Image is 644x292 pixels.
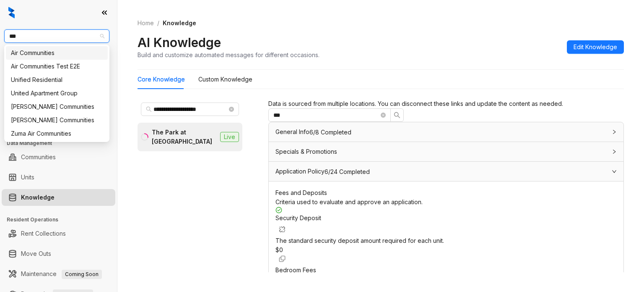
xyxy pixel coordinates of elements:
[6,113,108,127] div: Villa Serena Communities
[6,60,108,73] div: Air Communities Test E2E
[309,129,351,135] span: 6/8 Completed
[275,168,325,175] span: Application Policy
[275,197,617,207] div: Criteria used to evaluate and approve an application.
[62,270,102,279] span: Coming Soon
[2,266,115,282] li: Maintenance
[6,73,108,87] div: Unified Residential
[163,19,196,26] span: Knowledge
[269,142,623,161] div: Specials & Promotions
[11,62,103,71] div: Air Communities Test E2E
[157,18,159,28] li: /
[138,50,319,59] div: Build and customize automated messages for different occasions.
[6,46,108,60] div: Air Communities
[6,87,108,100] div: United Apartment Group
[275,266,617,275] div: Bedroom Fees
[612,149,617,154] span: collapsed
[381,113,386,118] span: close-circle
[574,42,617,52] span: Edit Knowledge
[394,112,400,118] span: search
[21,149,56,166] a: Communities
[21,225,66,242] a: Rent Collections
[2,92,115,109] li: Leasing
[269,162,623,181] div: Application Policy6/24 Completed
[11,75,103,84] div: Unified Residential
[229,107,234,112] span: close-circle
[275,245,617,255] div: $ 0
[21,189,55,206] a: Knowledge
[138,75,185,84] div: Core Knowledge
[275,128,309,135] span: General Info
[2,225,115,242] li: Rent Collections
[2,56,115,73] li: Leads
[152,128,217,146] div: The Park at [GEOGRAPHIC_DATA]
[275,213,617,236] div: Security Deposit
[138,34,221,50] h2: AI Knowledge
[275,148,337,155] span: Specials & Promotions
[612,169,617,174] span: expanded
[11,102,103,111] div: [PERSON_NAME] Communities
[2,113,115,129] li: Collections
[198,75,252,84] div: Custom Knowledge
[275,236,617,245] div: The standard security deposit amount required for each unit.
[11,129,103,138] div: Zuma Air Communities
[136,18,156,28] a: Home
[2,169,115,186] li: Units
[268,99,624,108] div: Data is sourced from multiple locations. You can disconnect these links and update the content as...
[8,7,15,18] img: logo
[6,127,108,140] div: Zuma Air Communities
[269,122,623,142] div: General Info6/8 Completed
[6,100,108,113] div: Villa Serena Communities
[275,189,327,196] span: Fees and Deposits
[325,169,370,175] span: 6/24 Completed
[11,89,103,98] div: United Apartment Group
[21,245,51,262] a: Move Outs
[146,106,152,112] span: search
[2,149,115,166] li: Communities
[7,216,117,224] h3: Resident Operations
[612,129,617,134] span: collapsed
[2,189,115,206] li: Knowledge
[7,139,117,147] h3: Data Management
[220,132,239,142] span: Live
[11,116,103,125] div: [PERSON_NAME] Communities
[11,48,103,58] div: Air Communities
[21,169,34,186] a: Units
[2,245,115,262] li: Move Outs
[567,40,624,54] button: Edit Knowledge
